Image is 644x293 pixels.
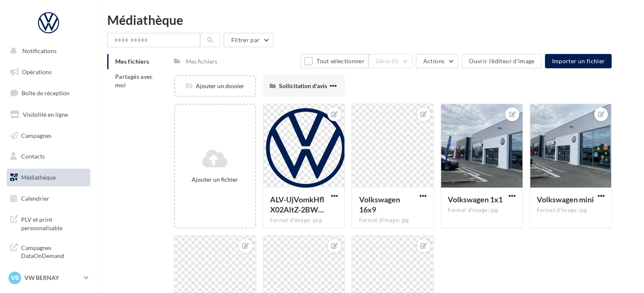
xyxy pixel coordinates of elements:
span: Notifications [22,47,57,54]
span: Contacts [21,153,45,160]
a: PLV et print personnalisable [5,210,92,235]
span: Boîte de réception [22,89,70,97]
a: Opérations [5,63,92,81]
span: Partagés avec moi [115,73,153,89]
a: Visibilité en ligne [5,106,92,124]
button: Tout sélectionner [300,54,368,68]
span: PLV et print personnalisable [21,214,87,232]
span: Calendrier [21,195,49,202]
span: Visibilité en ligne [23,111,68,118]
a: VB VW BERNAY [7,270,90,286]
a: Contacts [5,148,92,165]
a: Médiathèque [5,169,92,186]
div: Format d'image: jpg [537,207,605,214]
button: Filtrer par [224,33,273,47]
span: Volkswagen 16x9 [359,195,400,214]
a: Campagnes DataOnDemand [5,239,92,263]
span: Volkswagen 1x1 [448,195,503,204]
button: Importer un fichier [545,54,612,68]
button: Gérer(0) [368,54,413,68]
div: Format d'image: jpg [359,217,427,224]
span: Sollicitation d'avis [279,82,327,89]
button: Ouvrir l'éditeur d'image [462,54,541,68]
a: Calendrier [5,190,92,207]
span: Mes fichiers [115,58,149,65]
button: Notifications [5,42,89,60]
a: Campagnes [5,127,92,145]
span: ALV-UjVomkHflX02AltZ-2BWRmv80AveAUEtBt-3gd3G7FYu1skd269n [270,195,324,214]
span: Médiathèque [21,174,56,181]
a: Boîte de réception [5,84,92,102]
div: Ajouter un dossier [175,82,255,90]
span: Opérations [22,68,51,75]
div: Mes fichiers [186,57,217,66]
button: Actions [416,54,458,68]
div: Format d'image: jpg [448,207,516,214]
div: Ajouter un fichier [179,175,252,184]
span: Campagnes DataOnDemand [21,242,87,260]
span: Actions [423,57,444,65]
span: Campagnes [21,132,51,139]
div: Format d'image: png [270,217,338,224]
span: (0) [392,58,399,65]
div: Médiathèque [107,13,634,26]
span: Volkswagen mini [537,195,594,204]
span: VB [11,274,19,282]
span: Importer un fichier [552,57,605,65]
p: VW BERNAY [24,274,81,282]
